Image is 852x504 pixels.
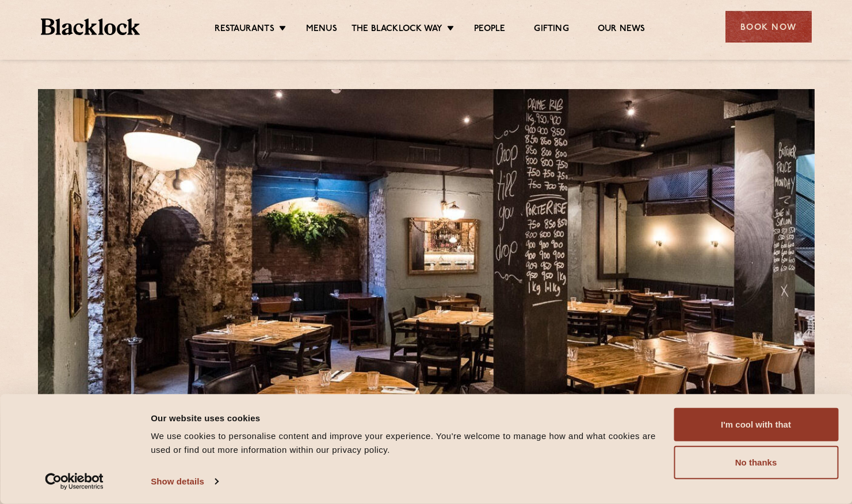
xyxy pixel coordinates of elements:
[151,429,660,457] div: We use cookies to personalise content and improve your experience. You're welcome to manage how a...
[41,18,140,35] img: BL_Textured_Logo-footer-cropped.svg
[674,408,838,441] button: I'm cool with that
[151,411,660,425] div: Our website uses cookies
[352,24,442,36] a: The Blacklock Way
[674,446,838,479] button: No thanks
[24,473,125,490] a: Usercentrics Cookiebot - opens in a new window
[474,24,505,36] a: People
[534,24,568,36] a: Gifting
[725,11,812,43] div: Book Now
[306,24,337,36] a: Menus
[598,24,645,36] a: Our News
[215,24,274,36] a: Restaurants
[151,473,217,490] a: Show details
